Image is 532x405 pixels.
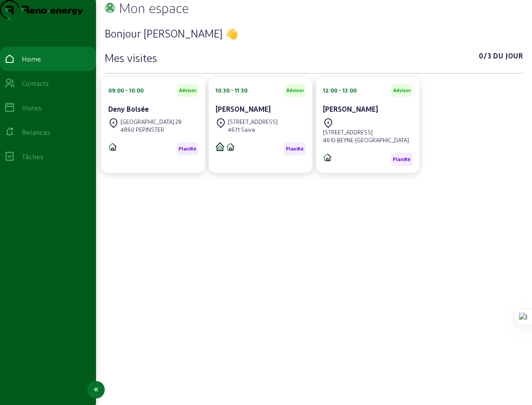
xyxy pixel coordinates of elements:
[216,86,247,94] div: 10:30 - 11:30
[178,146,196,152] span: Planifié
[216,142,224,151] img: CITI
[228,118,278,126] div: [STREET_ADDRESS]
[286,146,304,152] span: Planifié
[323,136,409,144] div: 4610 BEYNE-[GEOGRAPHIC_DATA]
[179,87,196,93] span: Advisor
[479,51,491,65] span: 0/3
[323,86,357,94] div: 12:00 - 13:00
[120,118,182,126] div: [GEOGRAPHIC_DATA] 28
[493,51,523,65] span: Du jour
[393,87,411,93] span: Advisor
[323,105,378,113] cam-card-title: [PERSON_NAME]
[393,156,411,162] span: Planifié
[323,128,409,136] div: [STREET_ADDRESS]
[22,78,49,89] div: Contacts
[108,86,144,94] div: 09:00 - 10:00
[216,105,271,113] cam-card-title: [PERSON_NAME]
[22,127,50,137] div: Relances
[323,153,332,161] img: CIME
[108,105,149,113] cam-card-title: Deny Bolsée
[105,51,157,65] h3: Mes visites
[286,87,304,93] span: Advisor
[226,142,235,151] img: CITE
[22,103,41,113] div: Visites
[105,26,523,40] h3: Bonjour [PERSON_NAME] 👋
[228,126,278,134] div: 4671 Saive
[22,151,43,162] div: Tâches
[22,54,41,64] div: Home
[120,126,182,134] div: 4860 PEPINSTER
[108,142,117,151] img: CIME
